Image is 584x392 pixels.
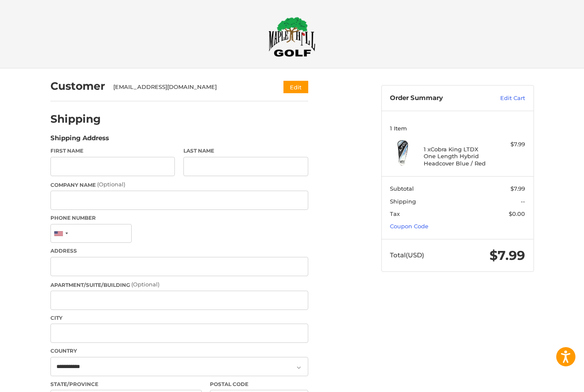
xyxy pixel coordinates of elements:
[50,147,175,155] label: First Name
[424,146,489,167] h4: 1 x Cobra King LTDX One Length Hybrid Headcover Blue / Red
[510,185,525,192] span: $7.99
[97,181,125,188] small: (Optional)
[390,210,400,217] span: Tax
[390,223,428,230] a: Coupon Code
[210,380,308,388] label: Postal Code
[521,198,525,205] span: --
[50,347,308,355] label: Country
[113,83,267,91] div: [EMAIL_ADDRESS][DOMAIN_NAME]
[390,125,525,132] h3: 1 Item
[513,369,584,392] iframe: Google Customer Reviews
[50,380,202,388] label: State/Province
[50,133,109,147] legend: Shipping Address
[50,80,105,93] h2: Customer
[50,112,101,126] h2: Shipping
[50,180,308,189] label: Company Name
[50,247,308,255] label: Address
[283,81,308,93] button: Edit
[390,94,482,103] h3: Order Summary
[51,224,71,243] div: United States: +1
[491,140,525,149] div: $7.99
[183,147,308,155] label: Last Name
[390,185,414,192] span: Subtotal
[482,94,525,103] a: Edit Cart
[390,198,416,205] span: Shipping
[131,281,159,288] small: (Optional)
[268,17,316,57] img: Maple Hill Golf
[390,251,424,259] span: Total (USD)
[509,210,525,217] span: $0.00
[50,280,308,289] label: Apartment/Suite/Building
[50,314,308,322] label: City
[50,214,308,222] label: Phone Number
[490,248,525,263] span: $7.99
